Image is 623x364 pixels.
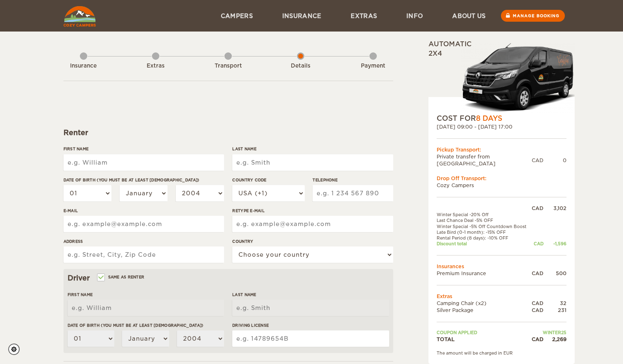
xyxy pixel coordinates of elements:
[437,212,530,217] td: Winter Special -20% Off
[530,300,544,307] div: CAD
[437,235,530,241] td: Rental Period (8 days): -10% OFF
[544,241,566,246] div: -1,596
[501,10,565,22] a: Manage booking
[437,330,530,335] td: Coupon applied
[530,330,566,335] td: WINTER25
[133,62,178,70] div: Extras
[437,300,530,307] td: Camping Chair (x2)
[68,292,224,298] label: First Name
[476,114,502,122] span: 8 Days
[437,113,566,123] div: COST FOR
[313,177,393,183] label: Telephone
[530,241,544,246] div: CAD
[68,300,224,316] input: e.g. William
[61,62,106,70] div: Insurance
[351,62,396,70] div: Payment
[437,146,566,153] div: Pickup Transport:
[68,322,224,328] label: Date of birth (You must be at least [DEMOGRAPHIC_DATA])
[232,216,393,232] input: e.g. example@example.com
[232,300,389,316] input: e.g. Smith
[206,62,251,70] div: Transport
[63,238,224,244] label: Address
[530,205,544,212] div: CAD
[63,177,224,183] label: Date of birth (You must be at least [DEMOGRAPHIC_DATA])
[63,154,224,171] input: e.g. William
[532,157,544,164] div: CAD
[313,185,393,201] input: e.g. 1 234 567 890
[544,270,566,277] div: 500
[98,273,145,281] label: Same as renter
[544,205,566,212] div: 3,102
[428,40,575,113] div: Automatic 2x4
[232,238,393,244] label: Country
[437,123,566,130] div: [DATE] 09:00 - [DATE] 17:00
[437,153,532,167] td: Private transfer from [GEOGRAPHIC_DATA]
[232,177,304,183] label: Country Code
[437,270,530,277] td: Premium Insurance
[68,273,389,283] div: Driver
[278,62,323,70] div: Details
[544,300,566,307] div: 32
[437,182,566,189] td: Cozy Campers
[437,293,566,300] td: Extras
[437,307,530,314] td: Silver Package
[8,344,25,355] a: Cookie settings
[63,128,393,138] div: Renter
[63,208,224,214] label: E-mail
[437,336,530,343] td: TOTAL
[544,307,566,314] div: 231
[232,322,389,328] label: Driving License
[437,175,566,182] div: Drop Off Transport:
[63,246,224,263] input: e.g. Street, City, Zip Code
[544,336,566,343] div: 2,269
[232,208,393,214] label: Retype E-mail
[63,216,224,232] input: e.g. example@example.com
[63,146,224,152] label: First Name
[98,276,103,281] input: Same as renter
[530,307,544,314] div: CAD
[461,42,575,113] img: Stuttur-m-c-logo-2.png
[544,157,566,164] div: 0
[437,224,530,229] td: Winter Special -5% Off Countdown Boost
[530,270,544,277] div: CAD
[530,336,544,343] div: CAD
[437,229,530,235] td: Late Bird (0-1 month): -15% OFF
[437,241,530,246] td: Discount total
[437,263,566,270] td: Insurances
[232,292,389,298] label: Last Name
[437,350,566,356] div: The amount will be charged in EUR
[232,146,393,152] label: Last Name
[437,217,530,223] td: Last Chance Deal -5% OFF
[232,154,393,171] input: e.g. Smith
[63,6,96,27] img: Cozy Campers
[232,330,389,347] input: e.g. 14789654B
